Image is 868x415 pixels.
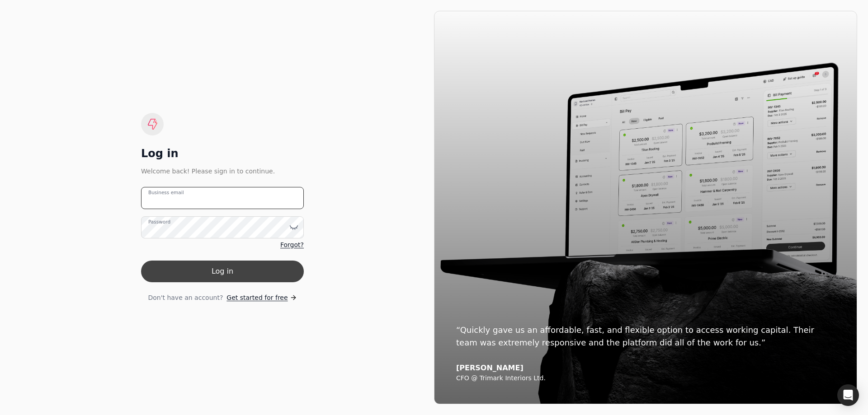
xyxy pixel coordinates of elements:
[141,261,304,282] button: Log in
[148,293,223,303] span: Don't have an account?
[456,324,835,349] div: “Quickly gave us an affordable, fast, and flexible option to access working capital. Their team w...
[456,364,835,373] div: [PERSON_NAME]
[141,166,304,176] div: Welcome back! Please sign in to continue.
[456,374,835,382] div: CFO @ Trimark Interiors Ltd.
[141,146,304,161] div: Log in
[148,189,184,196] label: Business email
[280,240,304,250] a: Forgot?
[226,293,297,303] a: Get started for free
[226,293,288,303] span: Get started for free
[837,384,859,406] div: Open Intercom Messenger
[148,218,170,225] label: Password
